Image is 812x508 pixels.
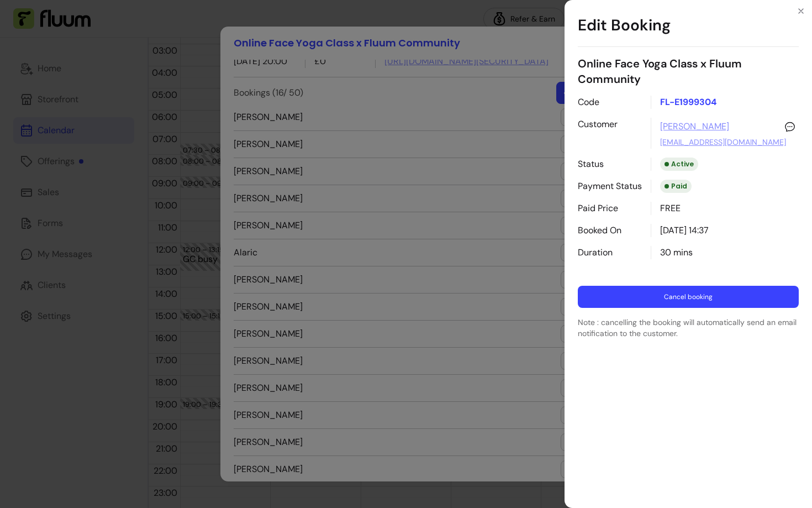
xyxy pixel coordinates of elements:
p: Payment Status [578,180,642,193]
div: [DATE] 14:37 [651,224,799,237]
a: [EMAIL_ADDRESS][DOMAIN_NAME] [660,137,786,148]
p: Booked On [578,224,642,237]
p: Code [578,96,642,109]
div: FREE [651,202,799,215]
div: 30 mins [651,246,799,259]
p: Online Face Yoga Class x Fluum Community [578,56,799,87]
p: Status [578,158,642,171]
button: Close [792,2,810,20]
p: Customer [578,118,642,149]
button: Cancel booking [578,286,799,308]
div: Paid [660,180,692,193]
p: Duration [578,246,642,259]
div: Active [660,158,698,171]
a: [PERSON_NAME] [660,120,729,133]
p: Note : cancelling the booking will automatically send an email notification to the customer. [578,317,799,339]
p: Paid Price [578,202,642,215]
h1: Edit Booking [578,4,799,47]
p: FL-E1999304 [651,96,799,109]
